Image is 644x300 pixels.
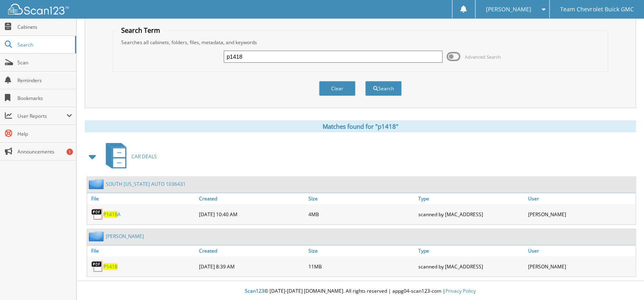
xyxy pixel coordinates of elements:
a: Created [197,245,307,256]
span: Team Chevrolet Buick GMC [560,7,633,12]
span: Announcements [17,148,72,155]
a: Type [416,245,526,256]
span: [PERSON_NAME] [486,7,531,12]
a: P1418 [103,263,118,270]
div: Matches found for "p1418" [85,120,636,132]
a: Type [416,193,526,204]
a: User [526,245,635,256]
span: CAR DEALS [131,153,157,160]
div: 11MB [306,258,416,274]
a: Size [306,193,416,204]
img: scan123-logo-white.svg [8,4,69,15]
span: Bookmarks [17,95,72,102]
button: Clear [319,81,355,96]
span: P1418 [103,211,118,218]
div: scanned by [MAC_ADDRESS] [416,258,526,274]
legend: Search Term [117,26,164,35]
img: PDF.png [91,208,103,220]
div: scanned by [MAC_ADDRESS] [416,206,526,222]
div: Searches all cabinets, folders, files, metadata, and keywords [117,39,603,46]
div: [DATE] 8:39 AM [197,258,307,274]
a: Privacy Policy [445,287,476,294]
img: folder2.png [89,179,106,189]
a: CAR DEALS [101,140,157,172]
span: Advanced Search [465,54,501,60]
a: P1418A [103,211,121,218]
img: PDF.png [91,260,103,272]
span: Reminders [17,77,72,84]
button: Search [365,81,402,96]
img: folder2.png [89,231,106,241]
div: [PERSON_NAME] [526,258,635,274]
a: Size [306,245,416,256]
div: [DATE] 10:40 AM [197,206,307,222]
div: [PERSON_NAME] [526,206,635,222]
div: 4MB [306,206,416,222]
span: Scan123 [245,287,264,294]
div: 1 [66,149,73,155]
span: Scan [17,59,72,66]
a: File [87,245,197,256]
a: SOUTH [US_STATE] AUTO 1036431 [106,181,186,187]
span: Cabinets [17,23,72,30]
a: File [87,193,197,204]
a: Created [197,193,307,204]
span: User Reports [17,113,66,119]
span: Help [17,130,72,137]
span: Search [17,41,71,48]
a: [PERSON_NAME] [106,233,144,240]
a: User [526,193,635,204]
